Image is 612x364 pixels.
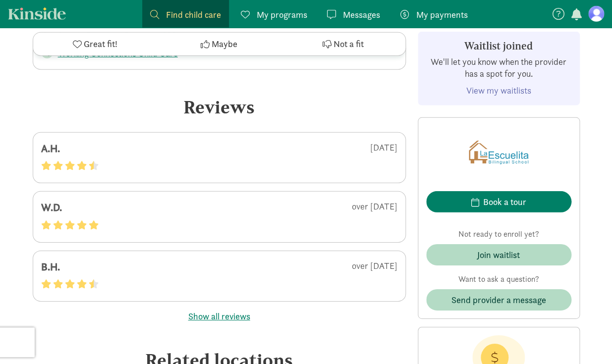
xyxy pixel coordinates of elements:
[334,37,364,51] span: Not a fit
[343,8,380,21] span: Messages
[162,200,397,219] div: over [DATE]
[466,85,531,96] a: View my waitlists
[426,244,571,265] button: Join waitlist
[41,141,162,156] div: A.H.
[84,37,117,51] span: Great fit!
[426,289,571,311] button: Send provider a message
[33,94,406,120] div: Reviews
[166,8,221,21] span: Find child care
[426,40,571,52] h3: Waitlist joined
[162,141,397,160] div: [DATE]
[33,32,157,55] button: Great fit!
[41,200,162,215] div: W.D.
[281,32,405,55] button: Not a fit
[477,248,520,261] div: Join waitlist
[483,195,526,208] div: Book a tour
[416,8,467,21] span: My payments
[451,293,546,307] span: Send provider a message
[157,32,281,55] button: Maybe
[41,259,162,275] div: B.H.
[426,191,571,212] button: Book a tour
[426,273,571,285] p: Want to ask a question?
[257,8,307,21] span: My programs
[58,48,178,59] a: Working Connections Child Care
[58,29,180,41] a: Seattle Preschool Program (SPP)
[8,7,66,20] a: Kinside
[188,310,250,323] button: Show all reviews
[162,259,397,279] div: over [DATE]
[212,37,237,51] span: Maybe
[426,228,571,240] p: Not ready to enroll yet?
[426,56,571,80] p: We'll let you know when the provider has a spot for you.
[469,126,528,179] img: Provider logo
